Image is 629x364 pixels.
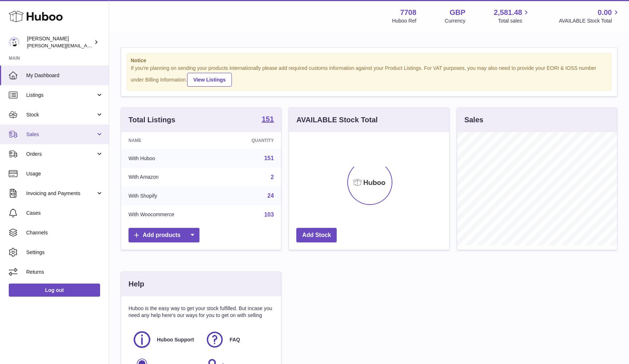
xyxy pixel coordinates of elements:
[9,37,20,48] img: victor@erbology.co
[26,269,103,276] span: Returns
[264,211,274,218] a: 103
[121,168,221,187] td: With Amazon
[498,17,530,24] span: Total sales
[121,205,221,224] td: With Woocommerce
[598,8,612,17] span: 0.00
[26,229,103,236] span: Channels
[131,57,608,64] strong: Notice
[494,8,522,17] span: 2,581.48
[296,115,377,125] h3: AVAILABLE Stock Total
[26,92,96,99] span: Listings
[26,72,103,79] span: My Dashboard
[26,190,96,197] span: Invoicing and Payments
[559,8,620,24] a: 0.00 AVAILABLE Stock Total
[296,228,337,243] a: Add Stock
[9,284,100,297] a: Log out
[464,115,483,125] h3: Sales
[131,65,608,87] div: If you're planning on sending your products internationally please add required customs informati...
[121,186,221,205] td: With Shopify
[268,193,274,199] a: 24
[262,115,274,124] a: 151
[157,336,194,343] span: Huboo Support
[27,43,146,48] span: [PERSON_NAME][EMAIL_ADDRESS][DOMAIN_NAME]
[392,17,416,24] div: Huboo Ref
[26,170,103,177] span: Usage
[400,8,416,17] strong: 7708
[27,35,92,49] div: [PERSON_NAME]
[26,131,96,138] span: Sales
[494,8,531,24] a: 2,581.48 Total sales
[221,132,281,149] th: Quantity
[132,330,198,349] a: Huboo Support
[26,111,96,118] span: Stock
[128,228,199,243] a: Add products
[262,115,274,123] strong: 151
[121,149,221,168] td: With Huboo
[559,17,620,24] span: AVAILABLE Stock Total
[128,115,175,125] h3: Total Listings
[270,174,274,180] a: 2
[26,210,103,217] span: Cases
[230,336,240,343] span: FAQ
[187,73,232,87] a: View Listings
[450,8,465,17] strong: GBP
[26,249,103,256] span: Settings
[128,305,274,319] p: Huboo is the easy way to get your stock fulfilled. But incase you need any help here's our ways f...
[26,151,96,158] span: Orders
[128,279,144,289] h3: Help
[445,17,466,24] div: Currency
[264,155,274,161] a: 151
[121,132,221,149] th: Name
[205,330,270,349] a: FAQ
